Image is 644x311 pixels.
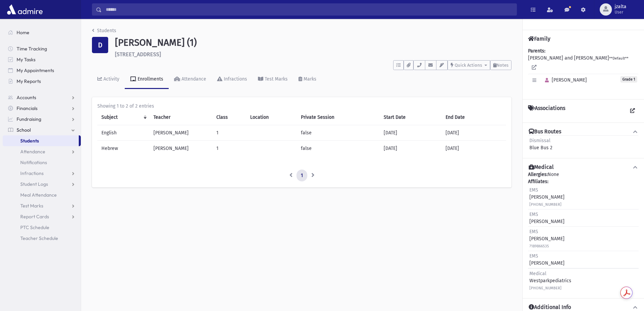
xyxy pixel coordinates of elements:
th: Private Session [297,110,380,125]
span: Test Marks [20,203,43,209]
span: Dismissal [529,138,550,143]
b: Allergies: [528,172,548,177]
td: false [297,140,380,156]
td: [DATE] [380,140,442,156]
th: Teacher [149,110,212,125]
small: [PHONE_NUMBER] [529,202,562,207]
a: Notifications [3,157,81,168]
td: 1 [212,140,246,156]
button: Quick Actions [448,60,490,70]
b: Affiliates: [528,179,548,184]
a: View all Associations [626,105,639,117]
img: AdmirePro [5,3,44,16]
a: Meal Attendance [3,190,81,200]
span: Medical [529,271,546,276]
th: Class [212,110,246,125]
h4: Associations [528,105,565,117]
input: Search [102,3,517,16]
span: Students [20,138,39,144]
span: Attendance [20,149,45,155]
b: Parents: [528,48,545,54]
h4: Bus Routes [529,128,561,135]
span: EMS [529,212,538,217]
div: [PERSON_NAME] [529,186,565,208]
th: Location [246,110,297,125]
div: None [528,171,639,293]
div: Enrollments [136,76,163,82]
h4: Medical [529,164,554,171]
span: Meal Attendance [20,192,57,198]
small: 7189866535 [529,244,549,248]
td: English [97,125,149,140]
div: Marks [302,76,316,82]
td: Hebrew [97,140,149,156]
a: Teacher Schedule [3,233,81,244]
a: My Tasks [3,54,81,65]
span: Accounts [17,94,36,101]
td: false [297,125,380,140]
td: 1 [212,125,246,140]
a: Attendance [3,146,81,157]
span: User [615,9,626,15]
a: School [3,125,81,135]
div: Showing 1 to 2 of 2 entries [97,103,506,110]
span: Notifications [20,159,47,165]
a: Activity [92,70,125,89]
a: Time Tracking [3,43,81,54]
td: [PERSON_NAME] [149,125,212,140]
span: jzalta [615,4,626,9]
div: Infractions [222,76,247,82]
span: Time Tracking [17,46,47,52]
td: [PERSON_NAME] [149,140,212,156]
span: School [17,127,31,133]
td: [DATE] [380,125,442,140]
a: Marks [293,70,322,89]
div: [PERSON_NAME] [529,252,565,267]
a: Report Cards [3,211,81,222]
h4: Family [528,36,550,42]
div: Westparkpediatrics [529,270,571,291]
a: Enrollments [125,70,169,89]
div: Attendance [180,76,206,82]
span: Financials [17,105,38,111]
a: Fundraising [3,114,81,125]
a: Students [3,135,79,146]
a: My Reports [3,76,81,87]
div: [PERSON_NAME] [529,211,565,225]
a: Student Logs [3,179,81,190]
a: Attendance [169,70,212,89]
span: Report Cards [20,214,49,220]
td: [DATE] [442,140,506,156]
span: My Appointments [17,67,54,73]
button: Notes [490,60,511,70]
div: [PERSON_NAME] and [PERSON_NAME] [528,47,639,94]
button: Additional Info [528,304,639,311]
a: Test Marks [3,200,81,211]
div: [PERSON_NAME] [529,228,565,249]
span: My Tasks [17,57,35,63]
a: Students [92,28,116,34]
h1: [PERSON_NAME] (1) [115,37,511,48]
span: EMS [529,229,538,235]
a: Home [3,27,81,38]
a: Infractions [3,168,81,179]
div: Activity [102,76,119,82]
a: Financials [3,103,81,114]
nav: breadcrumb [92,27,116,37]
span: Notes [497,63,508,68]
div: D [92,37,108,53]
h6: [STREET_ADDRESS] [115,51,511,58]
a: Test Marks [253,70,293,89]
span: Teacher Schedule [20,235,58,241]
a: Accounts [3,92,81,103]
a: My Appointments [3,65,81,76]
button: Medical [528,164,639,171]
span: Fundraising [17,116,41,122]
span: Home [17,29,29,36]
span: EMS [529,187,538,193]
small: [PHONE_NUMBER] [529,286,562,290]
div: Blue Bus 2 [529,137,552,151]
span: Quick Actions [455,63,482,68]
a: 1 [296,170,307,182]
span: Infractions [20,170,44,176]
